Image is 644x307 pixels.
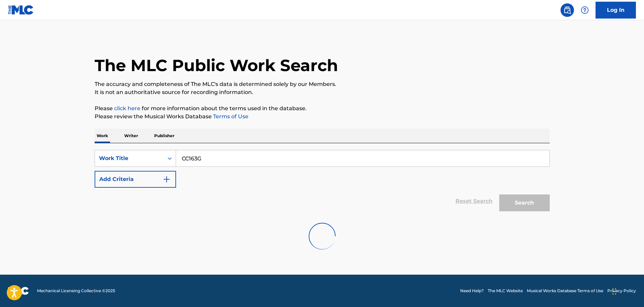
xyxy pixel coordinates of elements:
[95,113,550,121] p: Please review the Musical Works Database
[152,129,176,143] p: Publisher
[95,171,176,188] button: Add Criteria
[607,288,636,294] a: Privacy Policy
[612,281,616,302] div: Drag
[304,218,340,254] img: preloader
[8,287,29,295] img: logo
[596,2,636,19] a: Log In
[163,175,171,183] img: 9d2ae6d4665cec9f34b9.svg
[8,5,34,15] img: MLC Logo
[95,88,550,96] p: It is not an authoritative source for recording information.
[488,288,523,294] a: The MLC Website
[95,129,110,143] p: Work
[527,288,603,294] a: Musical Works Database Terms of Use
[95,80,550,88] p: The accuracy and completeness of The MLC's data is determined solely by our Members.
[114,105,140,112] a: click here
[99,154,160,162] div: Work Title
[563,6,571,14] img: search
[212,113,248,120] a: Terms of Use
[95,150,550,215] form: Search Form
[578,3,591,17] div: Help
[37,288,115,294] span: Mechanical Licensing Collective © 2025
[95,55,338,75] h1: The MLC Public Work Search
[610,275,644,307] iframe: Chat Widget
[122,129,140,143] p: Writer
[460,288,484,294] a: Need Help?
[95,104,550,113] p: Please for more information about the terms used in the database.
[561,3,574,17] a: Public Search
[581,6,589,14] img: help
